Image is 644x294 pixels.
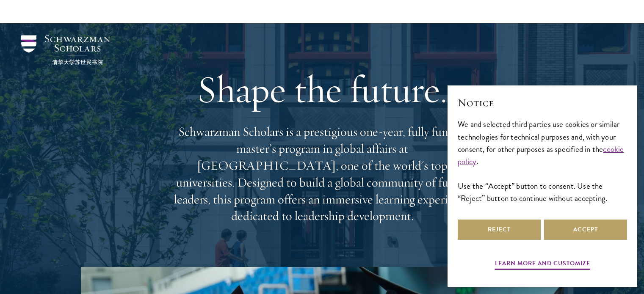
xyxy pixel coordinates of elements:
[170,66,475,113] h1: Shape the future.
[170,124,475,225] p: Schwarzman Scholars is a prestigious one-year, fully funded master’s program in global affairs at...
[495,258,590,271] button: Learn more and customize
[458,96,627,110] h2: Notice
[458,143,624,168] a: cookie policy
[544,220,627,240] button: Accept
[21,35,110,65] img: Schwarzman Scholars
[458,118,627,204] div: We and selected third parties use cookies or similar technologies for technical purposes and, wit...
[458,220,541,240] button: Reject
